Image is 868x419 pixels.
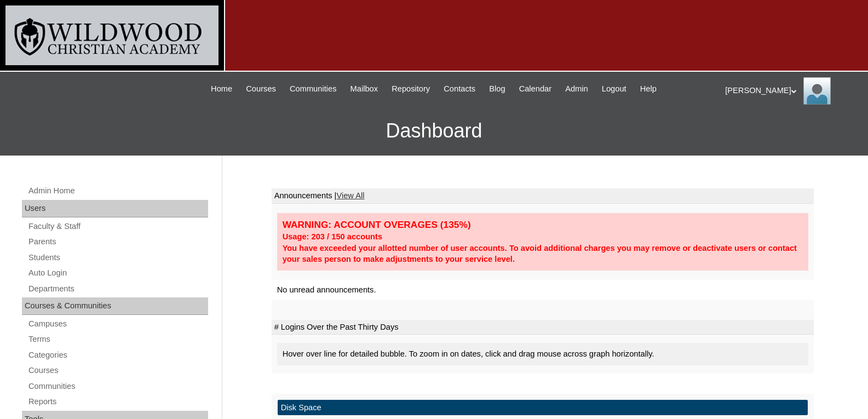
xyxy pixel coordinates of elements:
[283,232,382,241] strong: Usage: 203 / 150 accounts
[27,184,208,198] a: Admin Home
[803,77,831,105] img: Jill Isaac
[272,280,814,300] td: No unread announcements.
[246,83,276,95] span: Courses
[514,83,557,95] a: Calendar
[392,83,430,95] span: Repository
[27,235,208,249] a: Parents
[283,243,803,265] div: You have exceeded your allotted number of user accounts. To avoid additional charges you may remo...
[277,343,808,365] div: Hover over line for detailed bubble. To zoom in on dates, click and drag mouse across graph horiz...
[560,83,594,95] a: Admin
[27,317,208,331] a: Campuses
[5,5,219,65] img: logo-white.png
[640,83,657,95] span: Help
[283,219,803,231] div: WARNING: ACCOUNT OVERAGES (135%)
[386,83,435,95] a: Repository
[272,188,814,204] td: Announcements |
[345,83,384,95] a: Mailbox
[290,83,337,95] span: Communities
[22,200,208,217] div: Users
[565,83,588,95] span: Admin
[211,83,232,95] span: Home
[602,83,626,95] span: Logout
[27,348,208,362] a: Categories
[27,395,208,409] a: Reports
[27,364,208,377] a: Courses
[596,83,632,95] a: Logout
[284,83,342,95] a: Communities
[350,83,378,95] span: Mailbox
[278,400,808,416] td: Disk Space
[519,83,551,95] span: Calendar
[27,282,208,296] a: Departments
[725,77,857,105] div: [PERSON_NAME]
[27,251,208,265] a: Students
[22,297,208,315] div: Courses & Communities
[205,83,238,95] a: Home
[272,320,814,335] td: # Logins Over the Past Thirty Days
[27,220,208,233] a: Faculty & Staff
[484,83,510,95] a: Blog
[438,83,481,95] a: Contacts
[27,380,208,393] a: Communities
[336,191,364,200] a: View All
[489,83,505,95] span: Blog
[5,106,863,156] h3: Dashboard
[444,83,475,95] span: Contacts
[27,332,208,346] a: Terms
[27,266,208,280] a: Auto Login
[240,83,281,95] a: Courses
[635,83,662,95] a: Help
